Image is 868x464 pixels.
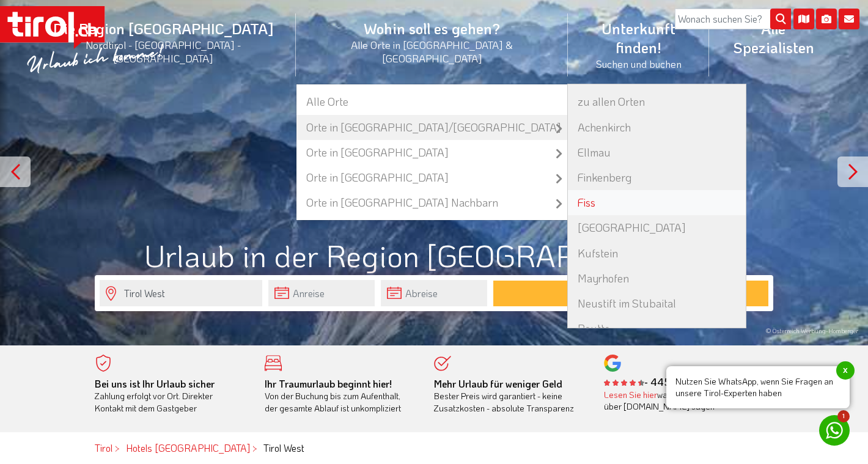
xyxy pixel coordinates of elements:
[265,377,392,390] b: Ihr Traumurlaub beginnt hier!
[709,6,837,70] a: Alle Spezialisten
[296,6,568,78] a: Wohin soll es gehen?Alle Orte in [GEOGRAPHIC_DATA] & [GEOGRAPHIC_DATA]
[666,366,850,408] span: Nutzen Sie WhatsApp, wenn Sie Fragen an unsere Tirol-Experten haben
[95,378,246,414] div: Zahlung erfolgt vor Ort. Direkter Kontakt mit dem Gastgeber
[434,378,586,414] div: Bester Preis wird garantiert - keine Zusatzkosten - absolute Transparenz
[837,410,850,422] span: 1
[31,6,296,78] a: Die Region [GEOGRAPHIC_DATA]Nordtirol - [GEOGRAPHIC_DATA] - [GEOGRAPHIC_DATA]
[381,280,487,306] input: Abreise
[434,377,562,390] b: Mehr Urlaub für weniger Geld
[95,377,215,390] b: Bei uns ist Ihr Urlaub sicher
[95,441,112,454] a: Tirol
[296,190,567,215] a: Orte in [GEOGRAPHIC_DATA] Nachbarn
[675,9,791,29] input: Wonach suchen Sie?
[568,266,746,291] a: Mayrhofen
[568,316,746,341] a: Reutte
[100,280,262,306] input: Wo soll's hingehen?
[604,375,730,388] b: - 445 Bewertungen
[493,281,768,306] button: Jetzt kostenlos anfragen
[268,280,375,306] input: Anreise
[604,389,756,413] div: was zufriedene Besucher über [DOMAIN_NAME] sagen
[296,165,567,190] a: Orte in [GEOGRAPHIC_DATA]
[568,291,746,316] a: Neustift im Stubaital
[836,361,855,380] span: x
[568,115,746,140] a: Achenkirch
[126,441,250,454] a: Hotels [GEOGRAPHIC_DATA]
[816,9,837,29] i: Fotogalerie
[296,89,567,114] a: Alle Orte
[568,241,746,266] a: Kufstein
[793,9,814,29] i: Karte öffnen
[296,115,567,140] a: Orte in [GEOGRAPHIC_DATA]/[GEOGRAPHIC_DATA]
[568,215,746,240] a: [GEOGRAPHIC_DATA]
[583,57,694,70] small: Suchen und buchen
[568,140,746,165] a: Ellmau
[568,165,746,190] a: Finkenberg
[296,140,567,165] a: Orte in [GEOGRAPHIC_DATA]
[95,238,773,272] h1: Urlaub in der Region [GEOGRAPHIC_DATA]
[819,415,850,446] a: 1 Nutzen Sie WhatsApp, wenn Sie Fragen an unsere Tirol-Experten habenx
[604,355,621,372] img: google
[45,38,281,65] small: Nordtirol - [GEOGRAPHIC_DATA] - [GEOGRAPHIC_DATA]
[604,389,657,400] a: Lesen Sie hier
[311,38,553,65] small: Alle Orte in [GEOGRAPHIC_DATA] & [GEOGRAPHIC_DATA]
[263,441,304,454] em: Tirol West
[568,89,746,114] a: zu allen Orten
[839,9,859,29] i: Kontakt
[568,190,746,215] a: Fiss
[568,6,709,84] a: Unterkunft finden!Suchen und buchen
[265,378,416,414] div: Von der Buchung bis zum Aufenthalt, der gesamte Ablauf ist unkompliziert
